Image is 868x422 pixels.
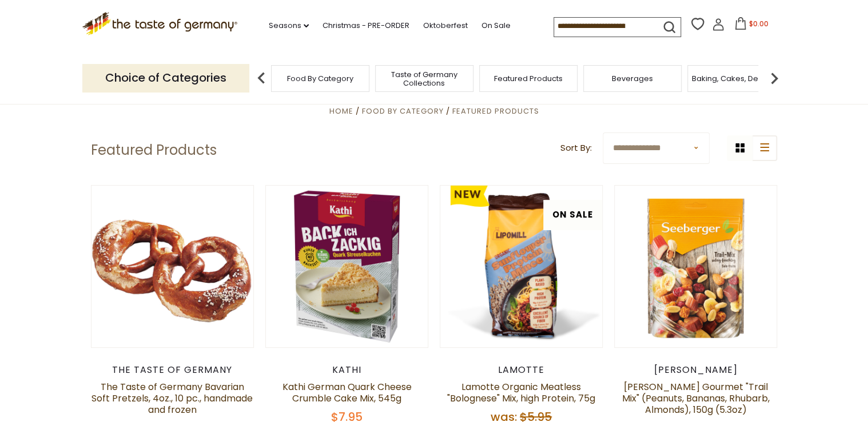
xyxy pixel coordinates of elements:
[727,17,775,34] button: $0.00
[91,186,253,347] img: The Taste of Germany Bavarian Soft Pretzels, 4oz., 10 pc., handmade and frozen
[287,74,353,83] a: Food By Category
[440,186,602,347] img: Lamotte Organic Meatless "Bolognese" Mix, high Protein, 75g
[622,380,770,416] a: [PERSON_NAME] Gourmet "Trail Mix" (Peanuts, Bananas, Rhubarb, Almonds), 150g (5.3oz)
[423,19,468,32] a: Oktoberfest
[82,64,249,92] p: Choice of Categories
[447,380,595,405] a: Lamotte Organic Meatless "Bolognese" Mix, high Protein, 75g
[322,19,409,32] a: Christmas - PRE-ORDER
[452,106,539,116] a: Featured Products
[361,106,443,116] a: Food By Category
[250,67,273,90] img: previous arrow
[612,74,653,83] a: Beverages
[379,70,470,87] a: Taste of Germany Collections
[494,74,563,83] a: Featured Products
[282,380,411,405] a: Kathi German Quark Cheese Crumble Cake Mix, 545g
[692,74,781,83] a: Baking, Cakes, Desserts
[560,141,591,155] label: Sort By:
[329,106,353,116] a: Home
[269,19,309,32] a: Seasons
[265,364,428,376] div: Kathi
[481,19,511,32] a: On Sale
[91,142,217,159] h1: Featured Products
[266,186,428,347] img: Kathi German Quark Cheese Crumble Cake Mix, 545g
[615,186,777,347] img: Seeberger Gourmet "Trail Mix" (Peanuts, Bananas, Rhubarb, Almonds), 150g (5.3oz)
[614,364,777,376] div: [PERSON_NAME]
[749,19,769,29] span: $0.00
[440,364,603,376] div: Lamotte
[91,380,253,416] a: The Taste of Germany Bavarian Soft Pretzels, 4oz., 10 pc., handmade and frozen
[763,67,786,90] img: next arrow
[91,364,254,376] div: The Taste of Germany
